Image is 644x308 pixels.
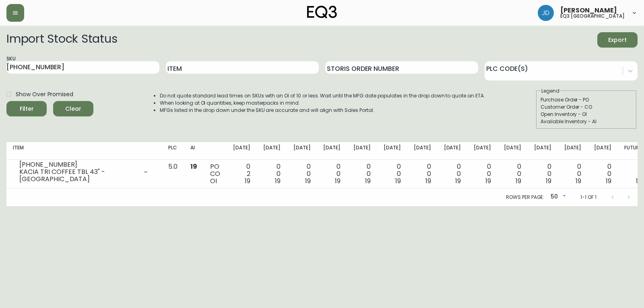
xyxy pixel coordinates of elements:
li: Do not quote standard lead times on SKUs with an OI of 10 or less. Wait until the MFG date popula... [160,92,485,99]
div: [PHONE_NUMBER] [19,161,138,168]
div: 0 0 [323,163,341,185]
li: When looking at OI quantities, keep masterpacks in mind. [160,99,485,107]
div: 0 0 [564,163,582,185]
span: 19 [546,176,551,186]
p: 1-1 of 1 [580,194,597,201]
div: 0 0 [534,163,551,185]
div: Filter [20,104,34,114]
th: [DATE] [347,142,377,160]
th: [DATE] [317,142,347,160]
span: [PERSON_NAME] [560,7,617,14]
span: Show Over Promised [16,90,73,99]
span: 19 [190,162,197,171]
th: [DATE] [407,142,438,160]
button: Export [597,32,638,48]
span: 19 [335,176,341,186]
th: PLC [162,142,184,160]
button: Clear [53,101,93,116]
div: [PHONE_NUMBER]KACIA TRI COFFEE TBL 43" -[GEOGRAPHIC_DATA] [13,163,155,181]
span: 19 [485,176,491,186]
div: Available Inventory - AI [541,118,632,125]
span: 19 [576,176,581,186]
th: [DATE] [227,142,257,160]
div: Customer Order - CO [541,103,632,111]
div: Open Inventory - OI [541,111,632,118]
span: 19 [275,176,281,186]
legend: Legend [541,87,560,95]
div: 0 0 [414,163,431,185]
span: 19 [516,176,521,186]
th: [DATE] [467,142,497,160]
div: Purchase Order - PO [541,96,632,103]
th: AI [184,142,204,160]
img: 7c567ac048721f22e158fd313f7f0981 [538,5,554,21]
div: 0 0 [624,163,642,185]
th: [DATE] [377,142,407,160]
div: 0 2 [233,163,250,185]
th: [DATE] [438,142,468,160]
div: 0 0 [384,163,401,185]
span: 19 [425,176,431,186]
button: Filter [6,101,47,116]
span: Clear [60,104,87,114]
span: 19 [606,176,611,186]
li: MFGs listed in the drop down under the SKU are accurate and will align with Sales Portal. [160,107,485,114]
div: KACIA TRI COFFEE TBL 43" -[GEOGRAPHIC_DATA] [19,168,138,183]
td: 5.0 [162,160,184,188]
div: PO CO [210,163,220,185]
div: 0 0 [474,163,491,185]
th: [DATE] [287,142,317,160]
h5: eq3 [GEOGRAPHIC_DATA] [560,14,625,19]
span: 19 [636,176,642,186]
th: Item [6,142,162,160]
div: 0 0 [594,163,611,185]
th: [DATE] [497,142,528,160]
span: OI [210,176,217,186]
div: 0 0 [263,163,281,185]
p: Rows per page: [506,194,544,201]
div: 0 0 [293,163,311,185]
th: [DATE] [558,142,588,160]
th: [DATE] [257,142,287,160]
div: 0 0 [444,163,461,185]
h2: Import Stock Status [6,32,117,48]
span: 19 [455,176,461,186]
th: [DATE] [528,142,558,160]
div: 50 [547,190,568,204]
span: 19 [365,176,371,186]
th: [DATE] [588,142,618,160]
img: logo [307,6,337,19]
span: 19 [245,176,250,186]
div: 0 0 [353,163,371,185]
span: 19 [395,176,401,186]
div: 0 0 [504,163,521,185]
span: Export [604,35,631,45]
span: 19 [305,176,311,186]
